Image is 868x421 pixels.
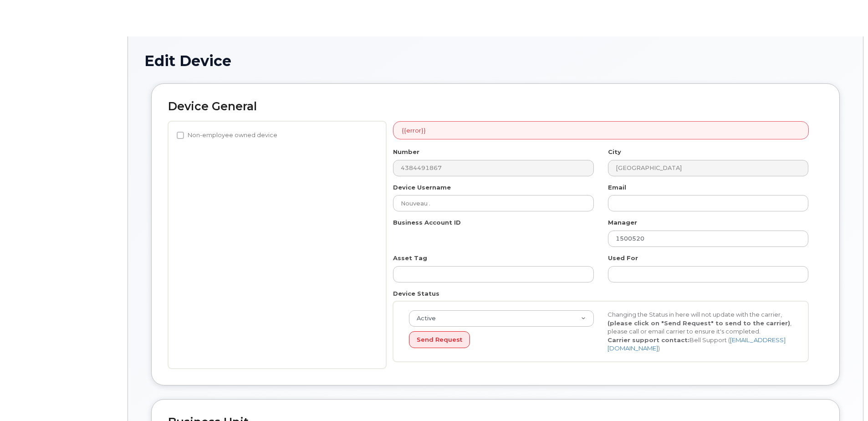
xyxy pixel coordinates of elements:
button: Send Request [409,331,470,348]
strong: Carrier support contact: [608,336,689,344]
label: Business Account ID [393,218,461,227]
label: Device Username [393,183,451,192]
label: Used For [608,254,638,262]
div: {{error}} [393,121,809,140]
strong: (please click on "Send Request" to send to the carrier) [608,319,790,327]
label: City [608,148,621,156]
label: Number [393,148,419,156]
div: Changing the Status in here will not update with the carrier, , please call or email carrier to e... [601,310,799,353]
input: Select manager [608,231,808,247]
h1: Edit Device [144,53,847,69]
label: Asset Tag [393,254,427,262]
label: Device Status [393,289,439,298]
label: Email [608,183,626,192]
input: Non-employee owned device [177,132,184,139]
a: [EMAIL_ADDRESS][DOMAIN_NAME] [608,336,786,352]
label: Manager [608,218,637,227]
label: Non-employee owned device [177,130,277,141]
h2: Device General [168,100,823,113]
